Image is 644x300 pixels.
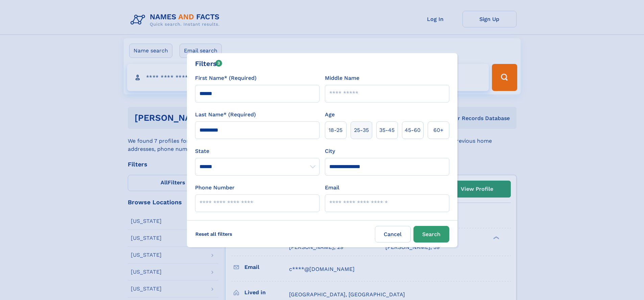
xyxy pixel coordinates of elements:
[191,226,237,242] label: Reset all filters
[195,184,235,192] label: Phone Number
[195,111,256,119] label: Last Name* (Required)
[375,226,411,243] label: Cancel
[325,74,359,82] label: Middle Name
[354,126,369,134] span: 25‑35
[329,126,342,134] span: 18‑25
[413,226,449,243] button: Search
[325,111,335,119] label: Age
[195,59,222,69] div: Filters
[379,126,395,134] span: 35‑45
[405,126,421,134] span: 45‑60
[325,147,335,155] label: City
[325,184,339,192] label: Email
[433,126,444,134] span: 60+
[195,74,257,82] label: First Name* (Required)
[195,147,319,155] label: State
